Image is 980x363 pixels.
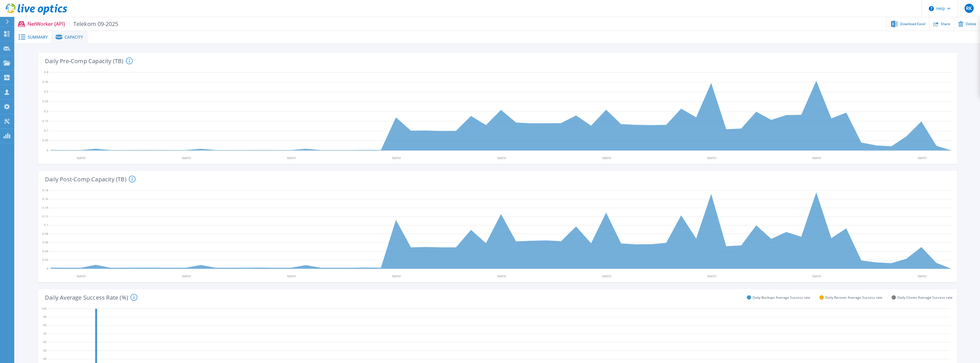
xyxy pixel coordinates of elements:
[77,274,86,278] text: [DATE]
[182,156,191,160] text: [DATE]
[42,240,48,244] text: 0.06
[602,274,611,278] text: [DATE]
[65,35,83,39] span: Capacity
[43,340,47,344] text: 60
[43,332,47,336] text: 70
[45,294,137,301] h4: Daily Average Success Rate (%)
[27,21,118,27] p: NetWorker (API)
[497,156,506,160] text: [DATE]
[42,232,48,236] text: 0.08
[392,156,401,160] text: [DATE]
[812,156,821,160] text: [DATE]
[812,274,821,278] text: [DATE]
[41,306,47,310] text: 100
[42,258,48,262] text: 0.02
[42,138,48,142] text: 0.05
[44,109,48,113] text: 0.2
[287,274,296,278] text: [DATE]
[918,274,926,278] text: [DATE]
[42,214,48,218] text: 0.12
[28,35,48,39] span: Summary
[77,156,86,160] text: [DATE]
[966,22,976,26] span: Delete
[44,70,48,74] text: 0.4
[44,129,48,133] text: 0.1
[42,206,48,210] text: 0.14
[45,176,136,182] h4: Daily Post-Comp Capacity (TB)
[42,188,48,192] text: 0.18
[900,22,925,26] span: Download Excel
[497,274,506,278] text: [DATE]
[825,295,882,300] span: Daily Recover Average Success rate
[182,274,191,278] text: [DATE]
[44,223,48,227] text: 0.1
[707,274,716,278] text: [DATE]
[47,266,48,270] text: 0
[392,274,401,278] text: [DATE]
[44,89,48,93] text: 0.3
[918,156,926,160] text: [DATE]
[42,80,48,84] text: 0.35
[42,197,48,201] text: 0.16
[966,6,972,11] span: RK
[707,156,716,160] text: [DATE]
[43,315,47,319] text: 90
[47,148,48,152] text: 0
[43,357,47,361] text: 40
[70,21,118,27] span: Telekom 09-2025
[287,156,296,160] text: [DATE]
[43,348,47,352] text: 50
[42,119,48,123] text: 0.15
[753,295,810,300] span: Daily Backups Average Success rate
[941,22,950,26] span: Share
[897,295,953,300] span: Daily Clones Average Success rate
[45,57,133,64] h4: Daily Pre-Comp Capacity (TB)
[42,99,48,103] text: 0.25
[43,323,47,327] text: 80
[602,156,611,160] text: [DATE]
[42,249,48,253] text: 0.04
